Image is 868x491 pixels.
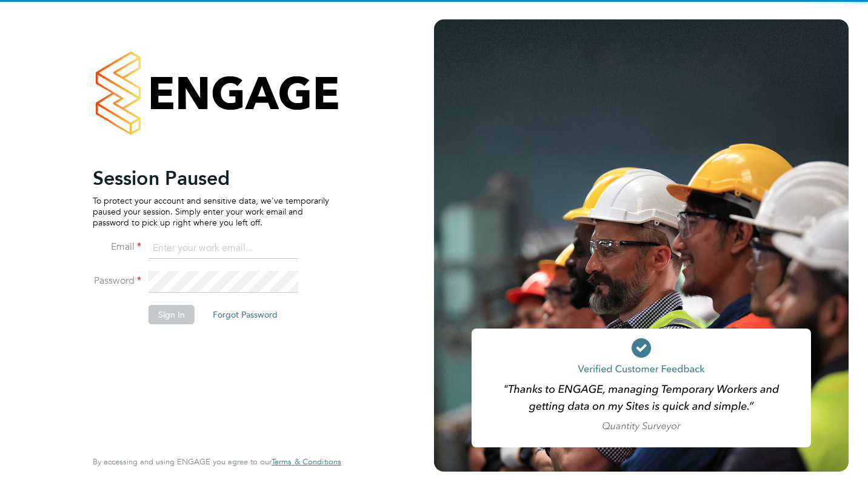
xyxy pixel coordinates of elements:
input: Enter your work email... [149,238,298,259]
h2: Session Paused [93,166,329,190]
button: Forgot Password [203,305,287,324]
label: Email [93,241,141,253]
button: Sign In [149,305,195,324]
p: To protect your account and sensitive data, we've temporarily paused your session. Simply enter y... [93,195,329,229]
span: By accessing and using ENGAGE you agree to our [93,456,341,467]
a: Terms & Conditions [272,457,341,467]
label: Password [93,275,141,287]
